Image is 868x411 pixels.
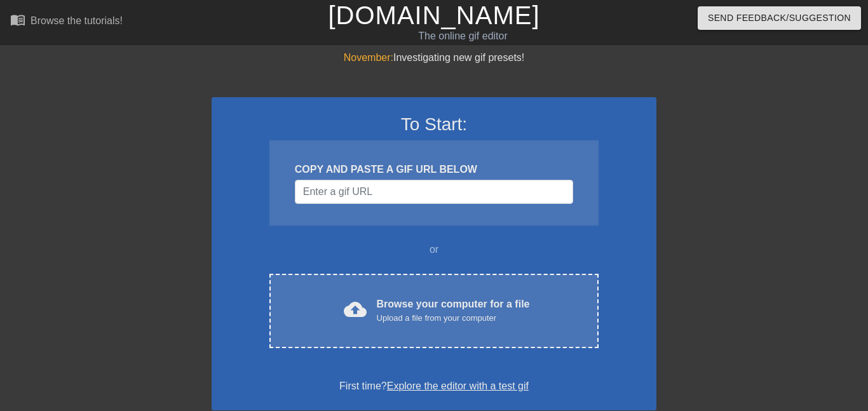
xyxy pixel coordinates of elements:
[228,114,640,135] h3: To Start:
[10,12,123,32] a: Browse the tutorials!
[295,162,573,177] div: COPY AND PASTE A GIF URL BELOW
[31,15,123,26] div: Browse the tutorials!
[295,29,630,44] div: The online gif editor
[344,52,393,63] span: November:
[708,10,851,26] span: Send Feedback/Suggestion
[387,381,529,391] a: Explore the editor with a test gif
[328,1,539,29] a: [DOMAIN_NAME]
[377,312,530,325] div: Upload a file from your computer
[228,379,640,394] div: First time?
[295,180,573,204] input: Username
[344,298,367,321] span: cloud_upload
[10,12,25,27] span: menu_book
[245,242,623,257] div: or
[698,6,861,30] button: Send Feedback/Suggestion
[212,50,656,65] div: Investigating new gif presets!
[377,297,530,325] div: Browse your computer for a file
